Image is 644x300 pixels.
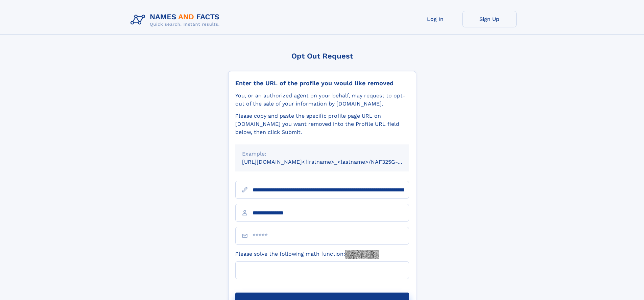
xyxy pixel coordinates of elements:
div: Opt Out Request [228,52,416,60]
div: Enter the URL of the profile you would like removed [235,79,409,87]
div: Example: [242,150,402,158]
small: [URL][DOMAIN_NAME]<firstname>_<lastname>/NAF325G-xxxxxxxx [242,159,422,165]
a: Sign Up [462,11,517,27]
div: Please copy and paste the specific profile page URL on [DOMAIN_NAME] you want removed into the Pr... [235,112,409,136]
div: You, or an authorized agent on your behalf, may request to opt-out of the sale of your informatio... [235,92,409,108]
label: Please solve the following math function: [235,250,379,259]
img: Logo Names and Facts [128,11,225,29]
a: Log In [408,11,462,27]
